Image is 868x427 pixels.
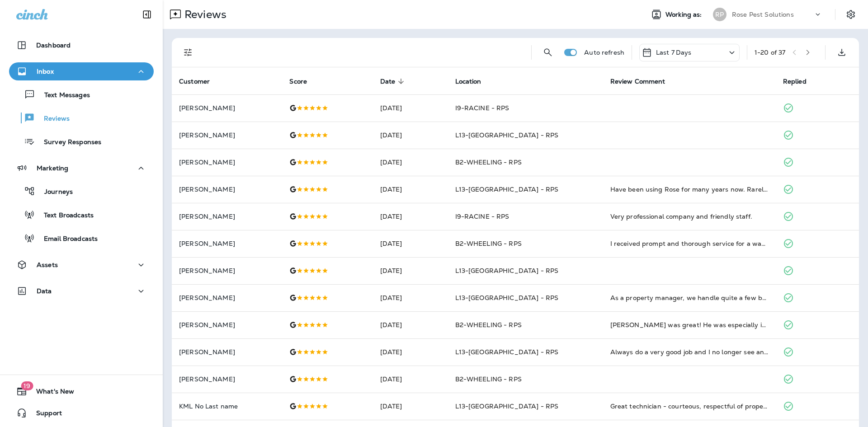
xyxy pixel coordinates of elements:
span: Location [455,78,481,85]
button: 19What's New [9,382,154,400]
span: L13-[GEOGRAPHIC_DATA] - RPS [455,294,559,302]
div: Very professional company and friendly staff. [610,212,769,221]
button: Collapse Sidebar [134,5,160,23]
button: Reviews [9,108,154,127]
td: [DATE] [373,203,448,230]
span: I9-RACINE - RPS [455,212,509,221]
p: Text Broadcasts [35,211,94,220]
td: [DATE] [373,393,448,420]
td: [DATE] [373,230,448,257]
span: L13-[GEOGRAPHIC_DATA] - RPS [455,348,559,356]
p: Last 7 Days [656,49,692,56]
p: [PERSON_NAME] [179,375,275,383]
p: [PERSON_NAME] [179,294,275,301]
div: RP [713,8,726,21]
p: [PERSON_NAME] [179,186,275,193]
span: Support [27,409,62,420]
p: Journeys [35,188,73,197]
p: Rose Pest Solutions [732,11,794,18]
span: L13-[GEOGRAPHIC_DATA] - RPS [455,402,559,410]
span: 19 [21,381,33,390]
button: Journeys [9,182,154,201]
p: Email Broadcasts [35,235,98,244]
button: Email Broadcasts [9,229,154,248]
p: Text Messages [35,91,90,100]
p: [PERSON_NAME] [179,348,275,356]
div: As a property manager, we handle quite a few buildings and we have had a very good experience wit... [610,293,769,302]
span: L13-[GEOGRAPHIC_DATA] - RPS [455,131,559,139]
span: I9-RACINE - RPS [455,104,509,112]
span: Review Comment [610,77,677,85]
td: [DATE] [373,366,448,393]
span: Replied [783,78,807,85]
span: Customer [179,77,222,85]
span: Date [380,78,396,85]
button: Search Reviews [539,43,557,61]
p: [PERSON_NAME] [179,104,275,112]
span: B2-WHEELING - RPS [455,321,522,329]
span: Working as: [665,11,704,19]
span: B2-WHEELING - RPS [455,158,522,166]
span: Review Comment [610,78,665,85]
button: Settings [843,6,859,23]
span: B2-WHEELING - RPS [455,239,522,248]
td: [DATE] [373,284,448,311]
td: [DATE] [373,338,448,366]
div: I received prompt and thorough service for a wasp infestation at my home. Derrick Franklin and Al... [610,239,769,248]
p: Assets [37,261,58,268]
td: [DATE] [373,94,448,122]
td: [DATE] [373,149,448,176]
button: Export as CSV [833,43,851,61]
span: B2-WHEELING - RPS [455,375,522,383]
span: Replied [783,77,818,85]
span: Score [289,78,307,85]
span: Location [455,77,493,85]
span: Date [380,77,407,85]
div: Great technician - courteous, respectful of property and very knowledgeable. [610,402,769,411]
p: Survey Responses [35,138,101,147]
p: Marketing [37,164,68,172]
p: Inbox [37,68,54,75]
span: L13-[GEOGRAPHIC_DATA] - RPS [455,267,559,275]
p: Reviews [181,8,226,21]
div: Always do a very good job and I no longer see any mice. [610,347,769,357]
span: Score [289,77,319,85]
button: Assets [9,256,154,274]
p: Auto refresh [584,49,624,56]
p: Data [37,287,52,295]
td: [DATE] [373,311,448,338]
p: [PERSON_NAME] [179,240,275,247]
p: [PERSON_NAME] [179,159,275,166]
span: What's New [27,388,74,399]
p: [PERSON_NAME] [179,321,275,328]
p: [PERSON_NAME] [179,213,275,220]
div: Albert was great! He was especially informative and professional. [610,320,769,329]
button: Marketing [9,159,154,177]
p: Reviews [35,115,70,123]
p: [PERSON_NAME] [179,267,275,274]
button: Filters [179,43,197,61]
p: [PERSON_NAME] [179,131,275,139]
button: Inbox [9,62,154,80]
button: Text Broadcasts [9,205,154,224]
span: L13-[GEOGRAPHIC_DATA] - RPS [455,185,559,193]
button: Support [9,404,154,422]
button: Dashboard [9,36,154,54]
button: Data [9,282,154,300]
div: Have been using Rose for many years now. Rarely see a rat anymore. Everyone we have dealt with is... [610,185,769,194]
span: Customer [179,78,210,85]
td: [DATE] [373,122,448,149]
p: KML No Last name [179,403,275,410]
td: [DATE] [373,176,448,203]
td: [DATE] [373,257,448,284]
p: Dashboard [36,42,71,49]
button: Survey Responses [9,132,154,151]
button: Text Messages [9,85,154,104]
div: 1 - 20 of 37 [755,49,785,56]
